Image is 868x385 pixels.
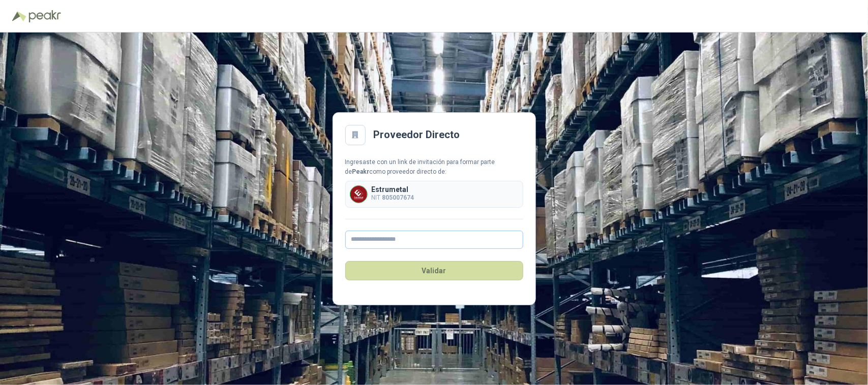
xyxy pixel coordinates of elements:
[12,11,26,21] img: Logo
[372,186,414,193] p: Estrumetal
[350,186,367,203] img: Company Logo
[352,168,370,175] b: Peakr
[382,194,414,201] b: 805007674
[372,193,414,203] p: NIT
[345,261,523,280] button: Validar
[28,10,61,22] img: Peakr
[374,127,460,143] h2: Proveedor Directo
[345,157,523,177] div: Ingresaste con un link de invitación para formar parte de como proveedor directo de:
